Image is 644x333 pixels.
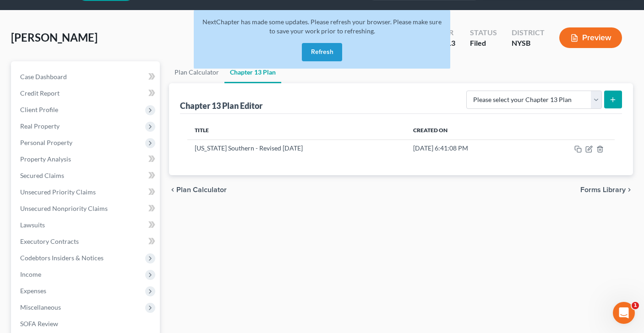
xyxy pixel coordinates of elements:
span: Personal Property [20,139,72,146]
span: Real Property [20,122,60,130]
a: Lawsuits [13,217,160,233]
td: [US_STATE] Southern - Revised [DATE] [187,140,406,157]
span: Forms Library [580,186,626,193]
span: Case Dashboard [20,73,67,81]
span: Client Profile [20,106,58,113]
span: Unsecured Nonpriority Claims [20,204,108,212]
td: [DATE] 6:41:08 PM [406,140,530,157]
div: District [512,27,545,38]
button: Forms Library chevron_right [580,186,633,193]
a: Secured Claims [13,167,160,184]
a: Unsecured Nonpriority Claims [13,200,160,217]
a: Credit Report [13,85,160,102]
span: Property Analysis [20,155,71,163]
button: chevron_left Plan Calculator [169,186,227,193]
span: [PERSON_NAME] [11,31,98,44]
a: Unsecured Priority Claims [13,184,160,200]
span: 13 [447,38,455,47]
span: Credit Report [20,89,60,97]
a: Case Dashboard [13,69,160,85]
i: chevron_right [626,186,633,193]
th: Title [187,121,406,140]
div: Filed [470,38,497,48]
span: Miscellaneous [20,303,61,311]
a: Executory Contracts [13,233,160,250]
span: Codebtors Insiders & Notices [20,254,104,262]
th: Created On [406,121,530,140]
a: Property Analysis [13,151,160,167]
span: NextChapter has made some updates. Please refresh your browser. Please make sure to save your wor... [202,18,442,35]
a: Plan Calculator [169,61,224,83]
div: Status [470,27,497,38]
a: SOFA Review [13,316,160,332]
span: Executory Contracts [20,237,79,245]
span: Expenses [20,287,46,295]
span: SOFA Review [20,320,58,328]
span: Plan Calculator [176,186,227,193]
button: Refresh [302,43,342,61]
div: Chapter 13 Plan Editor [180,100,262,111]
span: Income [20,270,41,278]
i: chevron_left [169,186,176,193]
button: Preview [559,27,622,48]
span: Lawsuits [20,221,45,229]
span: Secured Claims [20,172,64,179]
iframe: Intercom live chat [613,302,635,324]
span: 1 [632,302,639,309]
span: Unsecured Priority Claims [20,188,96,196]
div: NYSB [512,38,545,48]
